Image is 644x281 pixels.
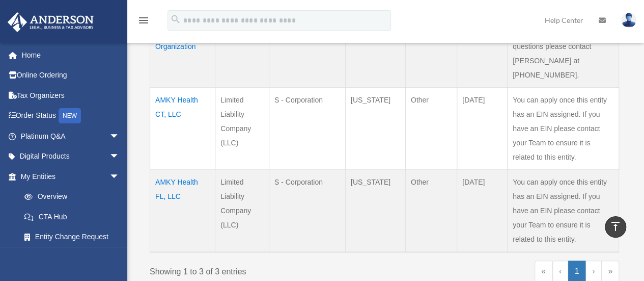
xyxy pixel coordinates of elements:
img: User Pic [621,13,636,28]
td: AMKY Health Charitable Organization [150,5,215,88]
a: vertical_align_top [605,216,626,238]
td: Non-Profit Entity [215,5,269,88]
i: menu [137,14,150,27]
a: Tax Organizers [7,85,135,106]
td: [US_STATE] [345,87,405,169]
a: Overview [14,187,125,207]
div: NEW [59,108,81,123]
td: Public Charity [269,5,345,88]
span: arrow_drop_down [109,166,130,187]
a: Digital Productsarrow_drop_down [7,146,135,167]
td: Limited Liability Company (LLC) [215,87,269,169]
i: vertical_align_top [609,220,622,233]
td: Other [405,87,457,169]
td: [US_STATE] [345,5,405,88]
div: Showing 1 to 3 of 3 entries [150,261,377,279]
td: You can apply once this entity has an EIN assigned. If you have an EIN please contact your Team t... [508,169,619,252]
a: Home [7,45,135,65]
img: Anderson Advisors Platinum Portal [5,12,97,32]
a: Order StatusNEW [7,106,135,126]
a: Platinum Q&Aarrow_drop_down [7,126,135,146]
a: My Entitiesarrow_drop_down [7,166,130,187]
td: [DATE] [457,87,508,169]
td: Newtek Bank does not support this entity type. If you have questions please contact [PERSON_NAME]... [508,5,619,88]
td: AMKY Health FL, LLC [150,169,215,252]
i: search [170,14,181,25]
td: S - Corporation [269,169,345,252]
a: Entity Change Request [14,227,130,247]
a: menu [137,18,150,27]
td: Other [405,169,457,252]
td: You can apply once this entity has an EIN assigned. If you have an EIN please contact your Team t... [508,87,619,169]
td: S - Corporation [269,87,345,169]
td: AMKY Health CT, LLC [150,87,215,169]
a: CTA Hub [14,207,130,227]
a: Online Ordering [7,65,135,86]
span: arrow_drop_down [109,146,130,167]
span: arrow_drop_down [109,126,130,147]
td: Limited Liability Company (LLC) [215,169,269,252]
td: [US_STATE] [345,169,405,252]
td: [DATE] [457,169,508,252]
